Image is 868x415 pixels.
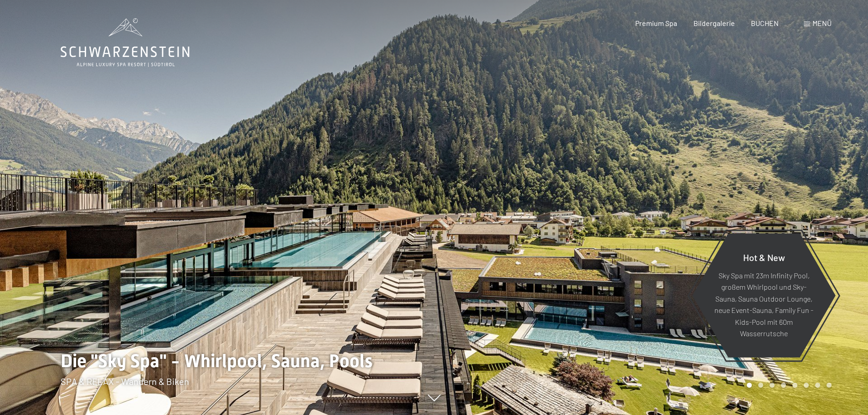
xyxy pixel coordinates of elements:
div: Carousel Page 5 [792,383,797,388]
div: Carousel Page 6 [804,383,809,388]
div: Carousel Page 7 [815,383,820,388]
div: Carousel Page 2 [758,383,763,388]
div: Carousel Page 1 (Current Slide) [747,383,752,388]
a: BUCHEN [751,19,779,27]
div: Carousel Page 8 [827,383,832,388]
a: Bildergalerie [693,19,735,27]
p: Sky Spa mit 23m Infinity Pool, großem Whirlpool und Sky-Sauna, Sauna Outdoor Lounge, neue Event-S... [714,269,813,339]
div: Carousel Pagination [744,383,832,388]
a: Hot & New Sky Spa mit 23m Infinity Pool, großem Whirlpool und Sky-Sauna, Sauna Outdoor Lounge, ne... [692,233,836,358]
a: Premium Spa [635,19,677,27]
span: Hot & New [743,251,785,262]
div: Carousel Page 4 [781,383,786,388]
div: Carousel Page 3 [770,383,775,388]
span: Menü [812,19,832,27]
